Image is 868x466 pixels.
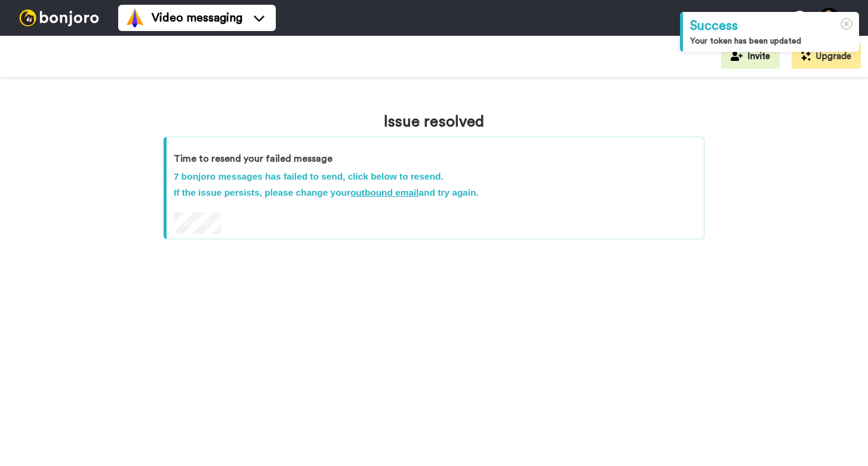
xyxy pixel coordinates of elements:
p: 7 bonjoro messages has failed to send, click below to resend. [174,170,697,183]
div: Success [690,17,852,35]
span: Video messaging [152,10,242,26]
u: outbound email [350,187,419,197]
div: Your token has been updated [690,35,852,47]
img: vm-color.svg [125,8,144,27]
p: If the issue persists, please change your and try again. [174,186,697,199]
button: Upgrade [792,45,861,69]
button: Invite [721,45,780,69]
h3: Time to resend your failed message [174,154,697,165]
img: bj-logo-header-white.svg [14,10,104,26]
h1: Issue resolved [164,113,704,131]
input: Submit [174,212,221,234]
